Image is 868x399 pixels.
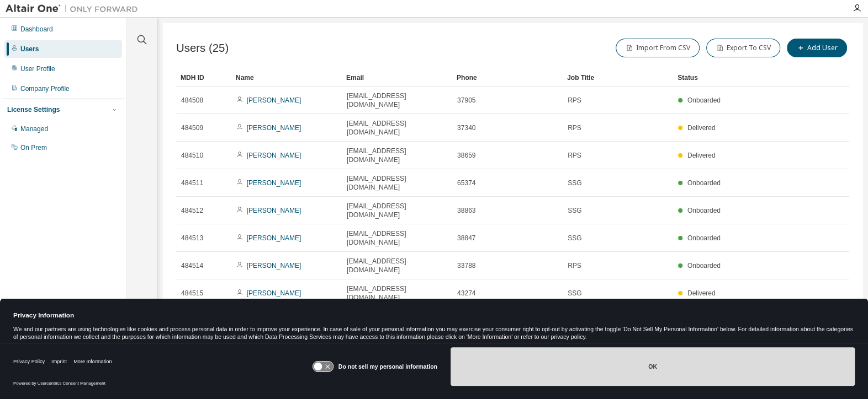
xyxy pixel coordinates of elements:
span: Onboarded [687,262,721,269]
div: Email [346,69,448,87]
a: [PERSON_NAME] [247,96,301,104]
div: Status [678,69,792,87]
span: 65374 [457,179,475,187]
span: 484508 [181,96,203,105]
img: Altair One [6,3,144,14]
span: [EMAIL_ADDRESS][DOMAIN_NAME] [347,229,447,247]
span: Onboarded [687,179,721,187]
div: Company Profile [20,84,70,93]
a: [PERSON_NAME] [247,207,301,214]
a: [PERSON_NAME] [247,124,301,132]
button: Export To CSV [706,39,780,57]
span: [EMAIL_ADDRESS][DOMAIN_NAME] [347,202,447,219]
span: [EMAIL_ADDRESS][DOMAIN_NAME] [347,147,447,164]
span: SSG [568,234,581,242]
div: User Profile [20,64,55,73]
div: Managed [20,125,48,133]
span: 37905 [457,96,475,105]
span: 484510 [181,151,203,160]
span: RPS [568,151,581,160]
div: License Settings [7,105,60,114]
div: MDH ID [181,69,227,87]
span: [EMAIL_ADDRESS][DOMAIN_NAME] [347,91,447,109]
span: Onboarded [687,207,721,214]
span: [EMAIL_ADDRESS][DOMAIN_NAME] [347,284,447,302]
a: [PERSON_NAME] [247,179,301,187]
span: Delivered [687,124,716,132]
span: RPS [568,123,581,132]
div: Name [236,69,337,87]
span: 484511 [181,179,203,187]
span: SSG [568,289,581,298]
span: SSG [568,179,581,187]
span: [EMAIL_ADDRESS][DOMAIN_NAME] [347,119,447,137]
span: 38659 [457,151,475,160]
span: SSG [568,206,581,215]
span: 484512 [181,206,203,215]
span: 484509 [181,123,203,132]
span: 484513 [181,234,203,242]
span: 37340 [457,123,475,132]
span: 484515 [181,289,203,298]
div: Users [20,45,39,53]
a: [PERSON_NAME] [247,289,301,297]
button: Import From CSV [616,39,700,57]
span: 38863 [457,206,475,215]
span: Users (25) [176,42,229,55]
div: Dashboard [20,25,53,34]
span: [EMAIL_ADDRESS][DOMAIN_NAME] [347,174,447,192]
a: [PERSON_NAME] [247,152,301,159]
a: [PERSON_NAME] [247,262,301,269]
span: RPS [568,96,581,105]
div: On Prem [20,143,47,152]
span: Onboarded [687,96,721,104]
button: Add User [787,39,847,57]
span: 43274 [457,289,475,298]
span: 33788 [457,261,475,270]
div: Job Title [567,69,669,87]
span: Delivered [687,289,716,297]
span: 484514 [181,261,203,270]
span: Onboarded [687,234,721,242]
span: Delivered [687,152,716,159]
span: 38847 [457,234,475,242]
div: Phone [457,69,558,87]
span: RPS [568,261,581,270]
a: [PERSON_NAME] [247,234,301,242]
span: [EMAIL_ADDRESS][DOMAIN_NAME] [347,257,447,274]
